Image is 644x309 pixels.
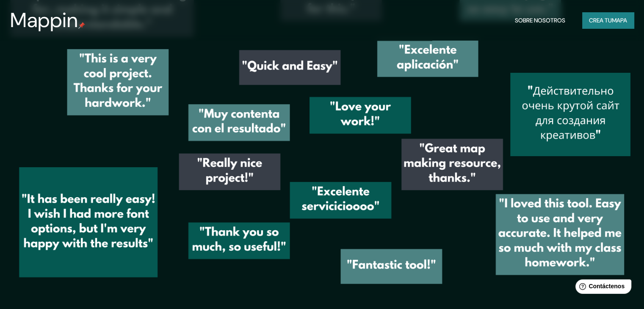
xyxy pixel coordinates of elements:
[589,17,612,24] font: Crea tu
[612,17,627,24] font: mapa
[569,276,635,300] iframe: Lanzador de widgets de ayuda
[515,17,565,24] font: Sobre nosotros
[78,22,85,29] img: pin de mapeo
[582,12,634,28] button: Crea tumapa
[511,12,569,28] button: Sobre nosotros
[10,7,78,33] font: Mappin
